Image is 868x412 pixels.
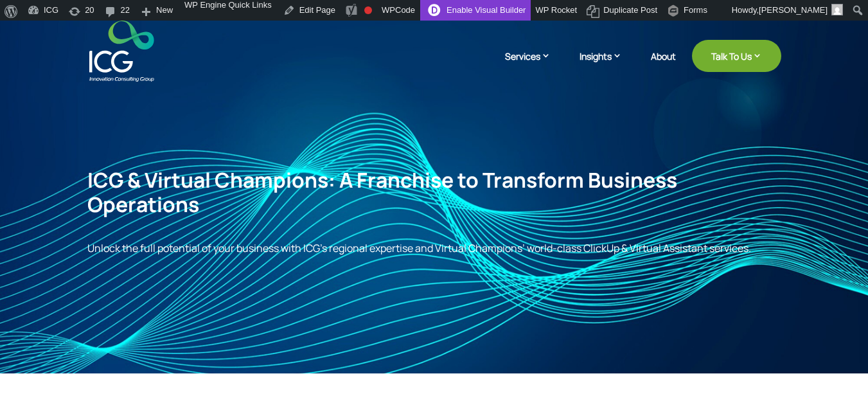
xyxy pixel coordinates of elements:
a: About [651,51,676,82]
span: Unlock the full potential of your business with ICG’s regional expertise and Virtual Champions’ w... [87,241,751,255]
a: Services [505,49,563,82]
span: ICG & Virtual Champions: A Franchise to Transform Business Operations [87,166,677,219]
iframe: Chat Widget [654,273,868,412]
a: Insights [580,49,635,82]
span: Duplicate Post [603,5,657,26]
span: New [156,5,173,26]
img: ICG [89,21,154,82]
span: Forms [684,5,707,26]
a: Talk To Us [692,40,781,72]
span: [PERSON_NAME] [759,5,828,15]
div: Focus keyphrase not set [364,6,372,14]
span: 20 [85,5,94,26]
span: 22 [121,5,130,26]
